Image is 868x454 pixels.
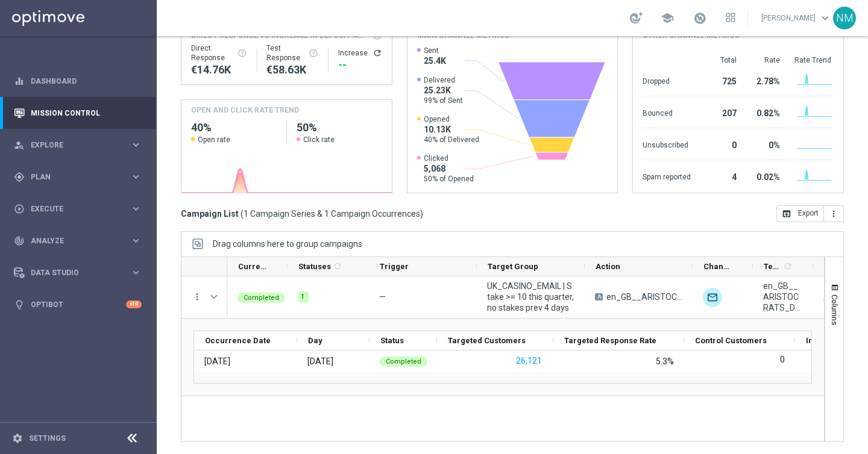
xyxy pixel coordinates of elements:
[783,261,793,271] i: refresh
[181,208,423,219] h3: Campaign List
[298,291,309,302] div: 1
[14,140,130,151] div: Explore
[14,172,25,182] i: gps_fixed
[198,135,230,145] span: Open rate
[31,237,130,244] span: Analyze
[643,102,691,122] div: Bounced
[298,262,331,271] span: Statuses
[130,267,142,278] i: keyboard_arrow_right
[751,102,780,122] div: 0.82%
[130,235,142,246] i: keyboard_arrow_right
[819,11,832,25] span: keyboard_arrow_down
[303,135,335,145] span: Click rate
[830,294,840,325] span: Columns
[424,135,479,145] span: 40% of Delivered
[205,336,271,345] span: Occurrence Date
[12,433,23,444] i: settings
[806,336,840,345] span: Increase
[643,70,691,90] div: Dropped
[241,208,244,219] span: (
[386,358,421,365] span: Completed
[130,139,142,151] i: keyboard_arrow_right
[14,204,130,214] div: Execute
[13,108,142,118] button: Mission Control
[244,208,420,219] span: 1 Campaign Series & 1 Campaign Occurrences
[31,205,130,213] span: Execute
[823,292,842,302] span: Auto
[424,163,474,174] span: 5,068
[13,204,142,214] button: play_circle_outline Execute keyboard_arrow_right
[13,172,142,182] div: gps_fixed Plan keyboard_arrow_right
[424,124,479,135] span: 10.13K
[829,209,838,219] i: more_vert
[488,262,538,271] span: Target Group
[760,9,833,27] a: [PERSON_NAME]keyboard_arrow_down
[380,355,427,367] colored-tag: Completed
[14,97,142,129] div: Mission Control
[13,76,142,86] div: equalizer Dashboard
[13,236,142,246] button: track_changes Analyze keyboard_arrow_right
[776,208,844,218] multiple-options-button: Export to CSV
[244,294,279,302] span: Completed
[794,55,834,65] div: Rate Trend
[424,55,446,66] span: 25.4K
[705,55,737,65] div: Total
[424,114,479,124] span: Opened
[191,43,247,63] div: Direct Response
[31,173,130,181] span: Plan
[643,134,691,154] div: Unsubscribed
[126,300,142,308] div: +10
[130,171,142,182] i: keyboard_arrow_right
[204,356,230,367] div: 28 Aug 2025
[338,48,382,58] div: Increase
[643,166,691,185] div: Spam reported
[14,140,25,151] i: person_search
[424,96,463,105] span: 99% of Sent
[380,262,409,271] span: Trigger
[238,262,267,271] span: Current Status
[487,281,574,313] span: UK_CASINO_EMAIL | Stake >= 10 this quarter, no stakes prev 4 days
[266,63,318,77] div: €58,633
[705,134,737,154] div: 0
[14,235,130,246] div: Analyze
[31,269,130,276] span: Data Studio
[191,120,277,135] h2: 40%
[424,46,446,55] span: Sent
[424,75,463,85] span: Delivered
[424,154,474,163] span: Clicked
[13,268,142,278] button: Data Studio keyboard_arrow_right
[181,276,227,319] div: Press SPACE to select this row.
[751,166,780,185] div: 0.02%
[595,293,603,300] span: A
[31,65,142,97] a: Dashboard
[448,336,526,345] span: Targeted Customers
[705,102,737,122] div: 207
[13,140,142,150] button: person_search Explore keyboard_arrow_right
[515,353,543,368] button: 26,121
[308,336,322,345] span: Day
[331,260,342,273] span: Calculate column
[14,76,25,87] i: equalizer
[29,435,66,442] a: Settings
[824,205,844,222] button: more_vert
[705,70,737,90] div: 725
[380,336,404,345] span: Status
[14,288,142,320] div: Optibot
[130,203,142,214] i: keyboard_arrow_right
[14,267,130,278] div: Data Studio
[751,55,780,65] div: Rate
[192,291,203,302] button: more_vert
[695,336,767,345] span: Control Customers
[14,299,25,310] i: lightbulb
[237,291,285,303] colored-tag: Completed
[14,65,142,97] div: Dashboard
[703,288,722,307] img: Optimail
[705,166,737,185] div: 4
[424,174,474,184] span: 50% of Opened
[751,134,780,154] div: 0%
